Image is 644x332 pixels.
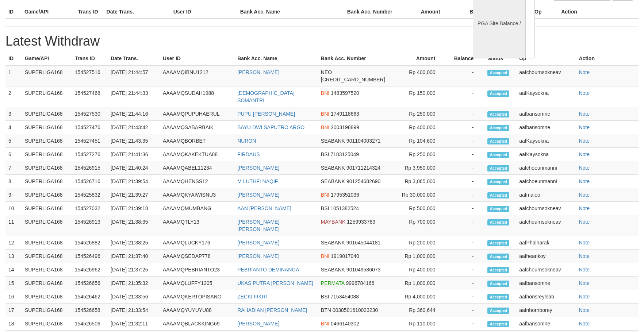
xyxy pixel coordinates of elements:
a: Note [579,205,590,211]
td: SUPERLIGA168 [22,161,72,175]
td: aafnhornborey [516,304,576,317]
span: 901645044181 [346,240,380,246]
td: Rp 1,000,000 [398,250,446,263]
td: SUPERLIGA168 [22,148,72,161]
a: Note [579,240,590,246]
td: aafnonsreyleab [516,290,576,304]
td: SUPERLIGA168 [22,202,72,215]
span: 1051382524 [330,205,359,211]
td: aafKaysokna [516,134,576,148]
td: Rp 500,000 [398,202,446,215]
td: 4 [5,121,22,134]
td: Rp 104,600 [398,134,446,148]
span: Accepted [487,138,509,144]
span: BNI [321,321,329,327]
td: AAAAMQLUCKY176 [160,236,234,250]
span: Accepted [487,125,509,131]
td: AAAAMQLUFFY1205 [160,277,234,290]
td: [DATE] 21:43:42 [108,121,160,134]
td: SUPERLIGA168 [22,65,72,86]
a: M LUTHFI NAQIF [237,178,278,184]
td: Rp 3,065,000 [398,175,446,188]
td: AAAAMQKAKEKTUA88 [160,148,234,161]
span: 1919017040 [331,253,359,259]
td: - [446,317,485,331]
th: Trans ID [75,5,103,19]
th: Balance [446,52,485,65]
a: Note [579,294,590,300]
span: Accepted [487,90,509,97]
td: aafchournsokneav [516,263,576,277]
a: PEBRIANTO DEMINANGA [237,267,299,273]
a: FIRDAUS [237,151,260,157]
td: Rp 4,000,000 [398,290,446,304]
td: aafKaysokna [516,148,576,161]
td: 154527032 [72,202,108,215]
td: [DATE] 21:39:27 [108,188,160,202]
a: UKAS PUTRA [PERSON_NAME] [237,280,313,286]
td: 154527276 [72,148,108,161]
td: AAAAMQMUMBANG [160,202,234,215]
td: aafbansomne [516,277,576,290]
th: Bank Acc. Number [344,5,398,19]
td: 2 [5,86,22,107]
td: aafbansomne [516,107,576,121]
th: Game/API [22,52,72,65]
td: [DATE] 21:33:56 [108,290,160,304]
th: Date Trans. [108,52,160,65]
td: aafchoeunmanni [516,161,576,175]
a: AAN [PERSON_NAME] [237,205,291,211]
span: [CREDIT_CARD_NUMBER] [321,77,385,82]
td: SUPERLIGA168 [22,263,72,277]
td: Rp 400,000 [398,263,446,277]
th: ID [5,5,22,19]
td: 13 [5,250,22,263]
h1: Latest Withdraw [5,34,639,49]
td: - [446,161,485,175]
td: - [446,263,485,277]
td: - [446,134,485,148]
a: Note [579,280,590,286]
td: aafchournsokneav [516,215,576,236]
td: Rp 400,000 [398,121,446,134]
td: SUPERLIGA168 [22,86,72,107]
span: BNI [321,253,329,259]
span: 2003198899 [331,124,359,130]
a: [PERSON_NAME] [237,321,279,327]
td: Rp 1,000,000 [398,277,446,290]
span: 901104003271 [346,138,380,144]
span: Accepted [487,294,509,300]
td: 154526656 [72,277,108,290]
td: AAAAMQKERTOPISANG [160,290,234,304]
span: 1483597520 [331,90,359,96]
span: Accepted [487,179,509,185]
span: Accepted [487,111,509,117]
td: aafPhalnarak [516,236,576,250]
th: Status [484,52,516,65]
td: SUPERLIGA168 [22,215,72,236]
th: Balance [451,5,500,19]
a: [DEMOGRAPHIC_DATA] SOMANTRI [237,90,295,103]
a: Note [579,90,590,96]
td: [DATE] 21:44:33 [108,86,160,107]
span: BNI [321,90,329,96]
td: 154527476 [72,121,108,134]
td: - [446,250,485,263]
td: - [446,277,485,290]
td: Rp 30,000,000 [398,188,446,202]
td: 15 [5,277,22,290]
span: Accepted [487,219,509,225]
td: - [446,175,485,188]
a: ZECKI FIKRI [237,294,267,300]
td: AAAAMQHENSS12 [160,175,234,188]
td: [DATE] 21:37:40 [108,250,160,263]
span: SEABANK [321,138,345,144]
td: [DATE] 21:35:32 [108,277,160,290]
span: SEABANK [321,240,345,246]
a: [PERSON_NAME] [237,165,279,171]
span: BNI [321,111,329,117]
td: [DATE] 21:43:35 [108,134,160,148]
td: AAAAMQBORBET [160,134,234,148]
span: NEO [321,69,332,75]
a: Note [579,192,590,198]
